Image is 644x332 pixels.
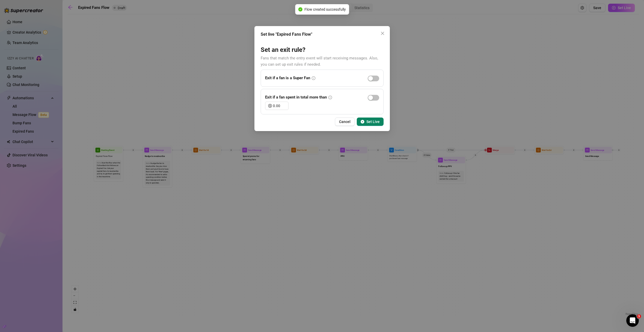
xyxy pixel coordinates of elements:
[378,31,387,35] span: Close
[357,118,384,126] button: Set Live
[261,31,384,38] div: Set live "Expired Fans Flow"
[261,56,378,67] span: Fans that match the entry event will start receiving messages. Also, you can set up exit rules if...
[380,31,385,35] span: close
[328,96,332,99] span: info-circle
[339,120,351,124] span: Cancel
[304,7,346,12] span: Flow created successfully
[378,29,387,38] button: Close
[265,76,310,80] strong: Exit if a fan is a Super Fan
[335,118,355,126] button: Cancel
[298,7,302,11] span: check-circle
[312,76,315,80] span: info-circle
[366,120,380,124] span: Set Live
[361,120,364,124] span: play-circle
[265,95,327,100] strong: Exit if a fan spent in total more than
[637,314,641,318] span: 1
[626,314,639,327] iframe: Intercom live chat
[261,46,384,54] h3: Set an exit rule?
